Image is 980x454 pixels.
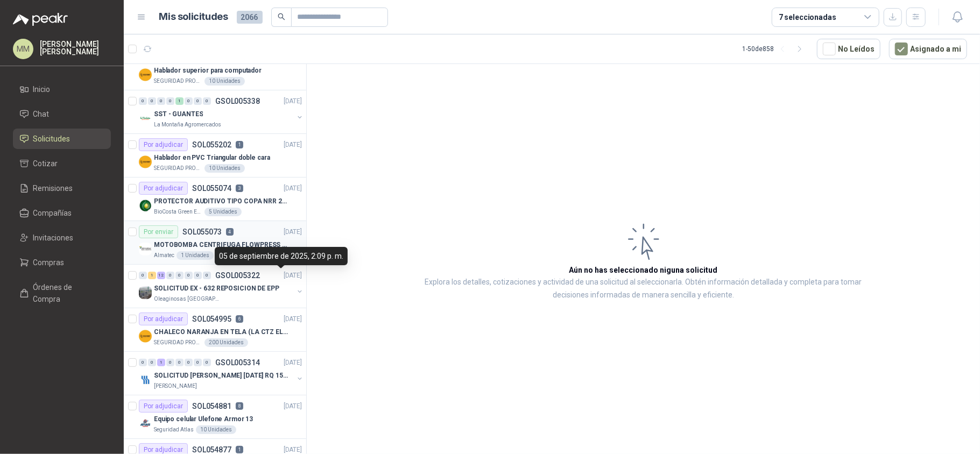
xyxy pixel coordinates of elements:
a: Por enviarSOL0550734[DATE] Company LogoMOTOBOMBA CENTRIFUGA FLOWPRESS 1.5HP-220Almatec1 Unidades [124,221,306,265]
div: 10 Unidades [205,164,245,173]
p: 1 [236,141,243,148]
div: 1 [175,97,184,105]
p: 8 [236,402,243,410]
img: Logo peakr [13,13,68,26]
p: SEGURIDAD PROVISER LTDA [154,164,202,173]
div: 7 seleccionadas [779,11,836,23]
a: Solicitudes [13,129,111,149]
p: CHALECO NARANJA EN TELA (LA CTZ ELEGIDA DEBE ENVIAR MUESTRA) [154,327,288,337]
div: 0 [203,272,211,279]
div: 0 [194,359,202,366]
div: 0 [185,359,193,366]
p: Hablador superior para computador [154,66,262,76]
a: Remisiones [13,178,111,198]
h1: Mis solicitudes [159,9,228,25]
div: 0 [203,97,211,105]
p: PROTECTOR AUDITIVO TIPO COPA NRR 23dB [154,196,288,207]
a: Por adjudicarSOL0549956[DATE] Company LogoCHALECO NARANJA EN TELA (LA CTZ ELEGIDA DEBE ENVIAR MUE... [124,308,306,352]
h3: Aún no has seleccionado niguna solicitud [569,264,718,276]
p: Seguridad Atlas [154,425,194,434]
div: 0 [194,272,202,279]
div: Por adjudicar [139,182,188,195]
div: 10 Unidades [196,425,236,434]
p: [DATE] [284,227,302,237]
div: 0 [185,97,193,105]
button: No Leídos [817,39,880,59]
span: Órdenes de Compra [33,281,101,305]
a: Por adjudicarSOL0552021[DATE] Company LogoHablador en PVC Triangular doble caraSEGURIDAD PROVISER... [124,134,306,178]
img: Company Logo [139,112,152,125]
p: 1 [236,446,243,453]
span: Remisiones [33,182,73,194]
p: [DATE] [284,314,302,324]
p: GSOL005314 [215,359,260,366]
p: SEGURIDAD PROVISER LTDA [154,77,202,86]
p: 6 [236,315,243,323]
div: 0 [139,272,147,279]
p: [DATE] [284,140,302,150]
span: Solicitudes [33,133,70,145]
a: 0 1 12 0 0 0 0 0 GSOL005322[DATE] Company LogoSOLICITUD EX - 632 REPOSICION DE EPPOleaginosas [GE... [139,269,304,303]
div: 0 [139,97,147,105]
div: 1 [148,272,156,279]
a: Invitaciones [13,228,111,248]
span: Compañías [33,207,72,219]
img: Company Logo [139,243,152,256]
p: SOLICITUD EX - 632 REPOSICION DE EPP [154,283,279,294]
a: 0 0 0 0 1 0 0 0 GSOL005338[DATE] Company LogoSST - GUANTESLa Montaña Agromercados [139,95,304,129]
div: 0 [139,359,147,366]
img: Company Logo [139,373,152,386]
div: 1 - 50 de 858 [742,40,808,58]
div: 10 Unidades [205,77,245,86]
p: Oleaginosas [GEOGRAPHIC_DATA][PERSON_NAME] [154,295,222,303]
div: 5 Unidades [205,208,242,216]
p: Equipo celular Ulefone Armor 13 [154,414,253,424]
p: Almatec [154,251,174,260]
span: Inicio [33,83,51,95]
p: [DATE] [284,96,302,107]
div: 0 [185,272,193,279]
p: [PERSON_NAME] [154,382,197,391]
img: Company Logo [139,155,152,168]
p: [DATE] [284,358,302,368]
p: GSOL005322 [215,272,260,279]
a: Inicio [13,79,111,100]
p: SOL054877 [192,446,231,453]
div: 200 Unidades [205,338,248,347]
a: Por adjudicarSOL0548818[DATE] Company LogoEquipo celular Ulefone Armor 13Seguridad Atlas10 Unidades [124,395,306,439]
div: 12 [157,272,165,279]
div: 0 [166,359,174,366]
p: SOLICITUD [PERSON_NAME] [DATE] RQ 15250 [154,371,288,381]
span: Chat [33,108,50,120]
p: SOL054881 [192,402,231,410]
a: Compañías [13,203,111,223]
div: Por enviar [139,225,178,238]
div: 0 [166,97,174,105]
div: 0 [194,97,202,105]
p: [DATE] [284,183,302,194]
a: Chat [13,104,111,124]
p: Explora los detalles, cotizaciones y actividad de una solicitud al seleccionarla. Obtén informaci... [414,276,872,302]
a: Compras [13,252,111,273]
img: Company Logo [139,68,152,81]
div: Por adjudicar [139,138,188,151]
p: 3 [236,185,243,192]
div: 1 Unidades [177,251,214,260]
img: Company Logo [139,417,152,430]
p: Hablador en PVC Triangular doble cara [154,153,270,163]
span: Invitaciones [33,232,74,244]
div: MM [13,39,33,59]
div: Por adjudicar [139,400,188,413]
div: 0 [203,359,211,366]
img: Company Logo [139,286,152,299]
span: search [278,13,285,20]
div: 1 [157,359,165,366]
p: BioCosta Green Energy S.A.S [154,208,202,216]
p: 4 [226,228,234,236]
a: Por adjudicarSOL0550743[DATE] Company LogoPROTECTOR AUDITIVO TIPO COPA NRR 23dBBioCosta Green Ene... [124,178,306,221]
div: 0 [157,97,165,105]
p: SOL054995 [192,315,231,323]
span: Cotizar [33,158,58,169]
a: 0 0 1 0 0 0 0 0 GSOL005314[DATE] Company LogoSOLICITUD [PERSON_NAME] [DATE] RQ 15250[PERSON_NAME] [139,356,304,391]
a: Por adjudicarSOL0552081[DATE] Company LogoHablador superior para computadorSEGURIDAD PROVISER LTD... [124,47,306,90]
